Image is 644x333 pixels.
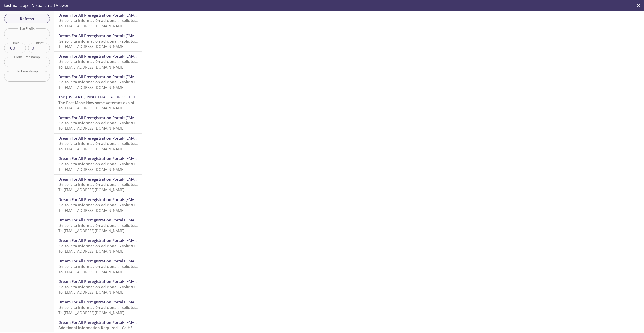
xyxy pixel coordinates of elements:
[58,279,123,284] span: Dream For All Preregistration Portal
[58,94,94,99] span: The [US_STATE] Post
[58,141,157,146] span: ¡Se solicita información adicional! - solicitud de CalHFA
[54,31,142,51] div: Dream For All Preregistration Portal<[EMAIL_ADDRESS][DOMAIN_NAME]>¡Se solicita información adicio...
[58,74,123,79] span: Dream For All Preregistration Portal
[123,217,189,222] span: <[EMAIL_ADDRESS][DOMAIN_NAME]>
[58,120,157,125] span: ¡Se solicita información adicional! - solicitud de CalHFA
[54,52,142,72] div: Dream For All Preregistration Portal<[EMAIL_ADDRESS][DOMAIN_NAME]>¡Se solicita información adicio...
[58,136,123,141] span: Dream For All Preregistration Portal
[58,177,123,182] span: Dream For All Preregistration Portal
[58,64,124,70] span: To: [EMAIL_ADDRESS][DOMAIN_NAME]
[58,290,124,295] span: To: [EMAIL_ADDRESS][DOMAIN_NAME]
[58,223,157,228] span: ¡Se solicita información adicional! - solicitud de CalHFA
[58,85,124,90] span: To: [EMAIL_ADDRESS][DOMAIN_NAME]
[58,167,124,172] span: To: [EMAIL_ADDRESS][DOMAIN_NAME]
[58,202,157,207] span: ¡Se solicita información adicional! - solicitud de CalHFA
[123,258,189,263] span: <[EMAIL_ADDRESS][DOMAIN_NAME]>
[58,39,157,44] span: ¡Se solicita información adicional! - solicitud de CalHFA
[54,215,142,236] div: Dream For All Preregistration Portal<[EMAIL_ADDRESS][DOMAIN_NAME]>¡Se solicita información adicio...
[54,11,142,31] div: Dream For All Preregistration Portal<[EMAIL_ADDRESS][DOMAIN_NAME]>¡Se solicita información adicio...
[58,13,123,18] span: Dream For All Preregistration Portal
[58,44,124,49] span: To: [EMAIL_ADDRESS][DOMAIN_NAME]
[54,195,142,215] div: Dream For All Preregistration Portal<[EMAIL_ADDRESS][DOMAIN_NAME]>¡Se solicita información adicio...
[54,72,142,92] div: Dream For All Preregistration Portal<[EMAIL_ADDRESS][DOMAIN_NAME]>¡Se solicita información adicio...
[4,14,50,23] button: Refresh
[54,113,142,133] div: Dream For All Preregistration Portal<[EMAIL_ADDRESS][DOMAIN_NAME]>¡Se solicita información adicio...
[58,182,157,187] span: ¡Se solicita información adicional! - solicitud de CalHFA
[123,33,189,38] span: <[EMAIL_ADDRESS][DOMAIN_NAME]>
[58,59,157,64] span: ¡Se solicita información adicional! - solicitud de CalHFA
[58,284,157,289] span: ¡Se solicita información adicional! - solicitud de CalHFA
[58,197,123,202] span: Dream For All Preregistration Portal
[58,18,157,23] span: ¡Se solicita información adicional! - solicitud de CalHFA
[123,238,189,243] span: <[EMAIL_ADDRESS][DOMAIN_NAME]>
[58,310,124,315] span: To: [EMAIL_ADDRESS][DOMAIN_NAME]
[58,23,124,28] span: To: [EMAIL_ADDRESS][DOMAIN_NAME]
[54,134,142,154] div: Dream For All Preregistration Portal<[EMAIL_ADDRESS][DOMAIN_NAME]>¡Se solicita información adicio...
[58,320,123,325] span: Dream For All Preregistration Portal
[58,238,123,243] span: Dream For All Preregistration Portal
[123,156,189,161] span: <[EMAIL_ADDRESS][DOMAIN_NAME]>
[58,105,124,110] span: To: [EMAIL_ADDRESS][DOMAIN_NAME]
[54,277,142,297] div: Dream For All Preregistration Portal<[EMAIL_ADDRESS][DOMAIN_NAME]>¡Se solicita información adicio...
[54,236,142,256] div: Dream For All Preregistration Portal<[EMAIL_ADDRESS][DOMAIN_NAME]>¡Se solicita información adicio...
[123,13,189,18] span: <[EMAIL_ADDRESS][DOMAIN_NAME]>
[58,100,216,105] span: The Post Most: How some veterans exploit $193 billion VA program, due to lax controls
[58,161,157,166] span: ¡Se solicita información adicional! - solicitud de CalHFA
[58,228,124,233] span: To: [EMAIL_ADDRESS][DOMAIN_NAME]
[54,154,142,174] div: Dream For All Preregistration Portal<[EMAIL_ADDRESS][DOMAIN_NAME]>¡Se solicita información adicio...
[94,94,160,99] span: <[EMAIL_ADDRESS][DOMAIN_NAME]>
[8,15,46,22] span: Refresh
[123,54,189,59] span: <[EMAIL_ADDRESS][DOMAIN_NAME]>
[58,299,123,304] span: Dream For All Preregistration Portal
[123,279,189,284] span: <[EMAIL_ADDRESS][DOMAIN_NAME]>
[58,258,123,263] span: Dream For All Preregistration Portal
[54,175,142,195] div: Dream For All Preregistration Portal<[EMAIL_ADDRESS][DOMAIN_NAME]>¡Se solicita información adicio...
[58,305,157,310] span: ¡Se solicita información adicional! - solicitud de CalHFA
[58,269,124,274] span: To: [EMAIL_ADDRESS][DOMAIN_NAME]
[58,187,124,192] span: To: [EMAIL_ADDRESS][DOMAIN_NAME]
[54,297,142,317] div: Dream For All Preregistration Portal<[EMAIL_ADDRESS][DOMAIN_NAME]>¡Se solicita información adicio...
[4,3,19,8] span: testmail
[58,264,157,269] span: ¡Se solicita información adicional! - solicitud de CalHFA
[58,146,124,151] span: To: [EMAIL_ADDRESS][DOMAIN_NAME]
[58,217,123,222] span: Dream For All Preregistration Portal
[54,92,142,113] div: The [US_STATE] Post<[EMAIL_ADDRESS][DOMAIN_NAME]>The Post Most: How some veterans exploit $193 bi...
[58,79,157,84] span: ¡Se solicita información adicional! - solicitud de CalHFA
[123,136,189,141] span: <[EMAIL_ADDRESS][DOMAIN_NAME]>
[123,299,189,304] span: <[EMAIL_ADDRESS][DOMAIN_NAME]>
[123,177,189,182] span: <[EMAIL_ADDRESS][DOMAIN_NAME]>
[123,74,189,79] span: <[EMAIL_ADDRESS][DOMAIN_NAME]>
[58,54,123,59] span: Dream For All Preregistration Portal
[58,115,123,120] span: Dream For All Preregistration Portal
[123,115,189,120] span: <[EMAIL_ADDRESS][DOMAIN_NAME]>
[58,249,124,254] span: To: [EMAIL_ADDRESS][DOMAIN_NAME]
[58,208,124,213] span: To: [EMAIL_ADDRESS][DOMAIN_NAME]
[123,320,189,325] span: <[EMAIL_ADDRESS][DOMAIN_NAME]>
[58,33,123,38] span: Dream For All Preregistration Portal
[58,126,124,131] span: To: [EMAIL_ADDRESS][DOMAIN_NAME]
[58,325,156,330] span: Additional Information Required! - CalHFA Application
[58,243,157,248] span: ¡Se solicita información adicional! - solicitud de CalHFA
[58,156,123,161] span: Dream For All Preregistration Portal
[54,256,142,277] div: Dream For All Preregistration Portal<[EMAIL_ADDRESS][DOMAIN_NAME]>¡Se solicita información adicio...
[123,197,189,202] span: <[EMAIL_ADDRESS][DOMAIN_NAME]>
